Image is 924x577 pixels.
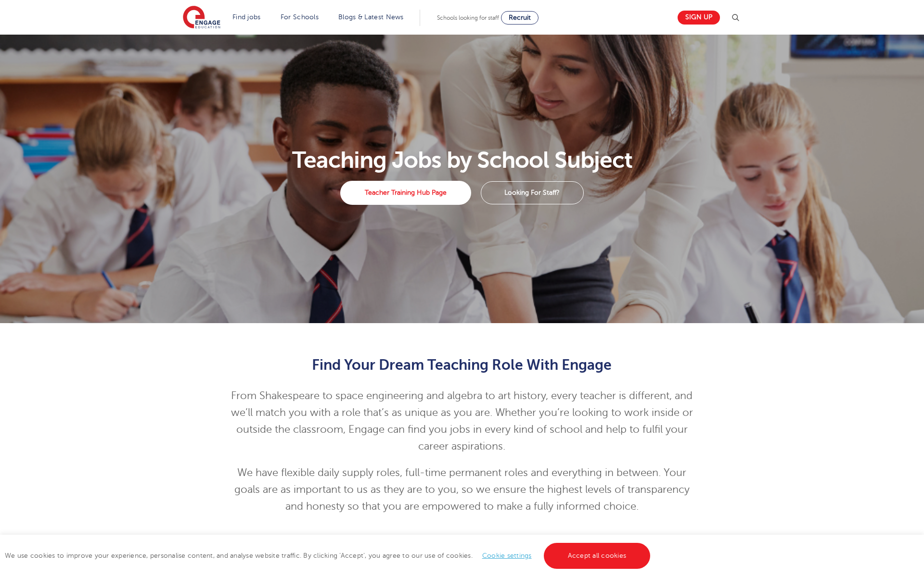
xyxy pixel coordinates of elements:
a: Accept all cookies [544,543,651,569]
a: Cookie settings [482,552,532,559]
span: We have flexible daily supply roles, full-time permanent roles and everything in between. Your go... [234,467,690,512]
span: We use cookies to improve your experience, personalise content, and analyse website traffic. By c... [5,552,653,559]
a: Blogs & Latest News [338,13,404,21]
a: Looking For Staff? [481,181,584,204]
a: Recruit [501,11,539,25]
a: Sign up [678,11,720,25]
span: From Shakespeare to space engineering and algebra to art history, every teacher is different, and... [231,390,693,452]
img: Engage Education [183,6,220,30]
span: Schools looking for staff [437,14,499,21]
a: For Schools [281,13,319,21]
span: Recruit [509,14,531,21]
h2: Find Your Dream Teaching Role With Engage [226,357,698,373]
a: Teacher Training Hub Page [340,181,471,205]
a: Find jobs [232,13,261,21]
h1: Teaching Jobs by School Subject [178,149,747,172]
